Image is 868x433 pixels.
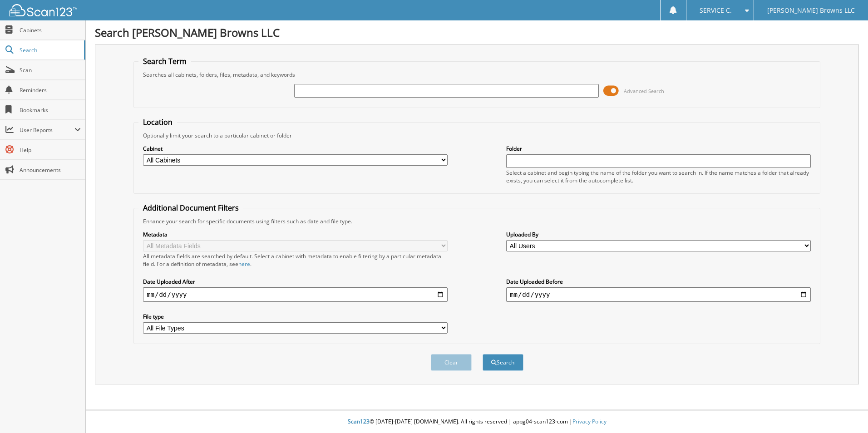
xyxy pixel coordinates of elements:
[20,26,81,34] span: Cabinets
[506,145,811,153] label: Folder
[20,46,79,54] span: Search
[138,117,177,127] legend: Location
[483,354,523,371] button: Search
[20,106,81,114] span: Bookmarks
[9,4,77,16] img: scan123-logo-white.svg
[700,8,732,13] span: SERVICE C.
[143,313,448,320] label: File type
[143,231,448,238] label: Metadata
[138,203,243,213] legend: Additional Document Filters
[506,169,811,184] div: Select a cabinet and begin typing the name of the folder you want to search in. If the name match...
[572,418,607,425] a: Privacy Policy
[20,126,74,134] span: User Reports
[506,231,811,238] label: Uploaded By
[238,260,250,268] a: here
[506,278,811,285] label: Date Uploaded Before
[20,146,81,154] span: Help
[86,411,868,433] div: © [DATE]-[DATE] [DOMAIN_NAME]. All rights reserved | appg04-scan123-com |
[431,354,472,371] button: Clear
[20,66,81,74] span: Scan
[143,145,448,153] label: Cabinet
[143,252,448,268] div: All metadata fields are searched by default. Select a cabinet with metadata to enable filtering b...
[143,287,448,302] input: start
[348,418,370,425] span: Scan123
[95,25,859,40] h1: Search [PERSON_NAME] Browns LLC
[138,217,815,225] div: Enhance your search for specific documents using filters such as date and file type.
[506,287,811,302] input: end
[138,71,815,79] div: Searches all cabinets, folders, files, metadata, and keywords
[20,86,81,94] span: Reminders
[767,8,855,13] span: [PERSON_NAME] Browns LLC
[138,56,191,66] legend: Search Term
[138,132,815,139] div: Optionally limit your search to a particular cabinet or folder
[143,278,448,285] label: Date Uploaded After
[624,88,664,94] span: Advanced Search
[20,166,81,174] span: Announcements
